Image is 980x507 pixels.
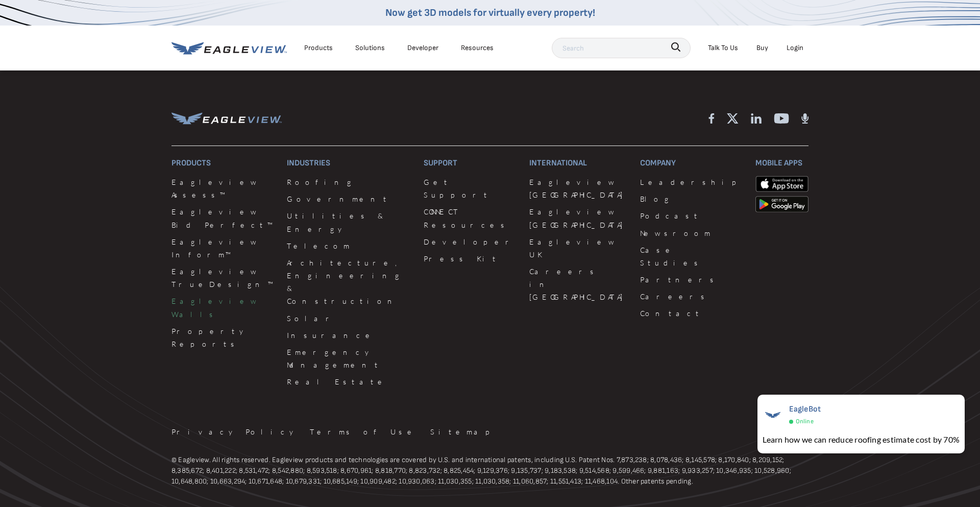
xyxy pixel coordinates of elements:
a: Press Kit [424,252,517,265]
h3: Products [171,158,275,168]
div: Learn how we can reduce roofing estimate cost by 70% [763,433,960,446]
img: google-play-store_b9643a.png [755,196,808,212]
a: Telecom [287,239,411,252]
h3: Industries [287,158,411,168]
a: Developer [407,41,438,54]
a: Newsroom [640,227,743,239]
a: Get Support [424,176,517,201]
p: © Eagleview. All rights reserved. Eagleview products and technologies are covered by U.S. and int... [171,454,808,487]
a: Government [287,192,411,205]
div: Talk To Us [708,41,738,54]
a: Podcast [640,209,743,222]
h3: Company [640,158,743,168]
a: Privacy Policy [171,425,298,438]
h3: International [529,158,628,168]
a: Solar [287,312,411,325]
div: Resources [461,41,494,54]
div: Products [304,41,333,54]
a: Eagleview UK [529,235,628,261]
a: Blog [640,192,743,205]
span: EagleBot [789,404,821,414]
a: Eagleview TrueDesign™ [171,265,275,291]
a: Now get 3D models for virtually every property! [385,7,595,19]
a: Eagleview [GEOGRAPHIC_DATA] [529,176,628,201]
a: Terms of Use [310,425,418,438]
a: Contact [640,307,743,320]
h3: Mobile Apps [755,158,808,168]
div: Login [787,41,803,54]
a: Architecture, Engineering & Construction [287,256,411,308]
img: apple-app-store.png [755,176,808,192]
a: Partners [640,273,743,286]
a: Careers [640,290,743,303]
input: Search [552,38,691,58]
a: CONNECT Resources [424,205,517,231]
h3: Support [424,158,517,168]
a: Property Reports [171,325,275,350]
a: Eagleview Bid Perfect™ [171,205,275,231]
a: Case Studies [640,244,743,269]
a: Roofing [287,176,411,188]
a: Emergency Management [287,346,411,371]
a: Developer [424,235,517,248]
a: Careers in [GEOGRAPHIC_DATA] [529,265,628,304]
a: Eagleview Assess™ [171,176,275,201]
a: Sitemap [430,425,497,438]
a: Eagleview Inform™ [171,235,275,261]
a: Real Estate [287,375,411,388]
a: Insurance [287,329,411,342]
div: Solutions [355,41,385,54]
a: Buy [756,41,768,54]
a: Leadership [640,176,743,188]
a: Eagleview Walls [171,295,275,320]
img: EagleBot [763,404,783,425]
a: Eagleview [GEOGRAPHIC_DATA] [529,205,628,231]
span: Online [796,416,814,427]
a: Utilities & Energy [287,209,411,235]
